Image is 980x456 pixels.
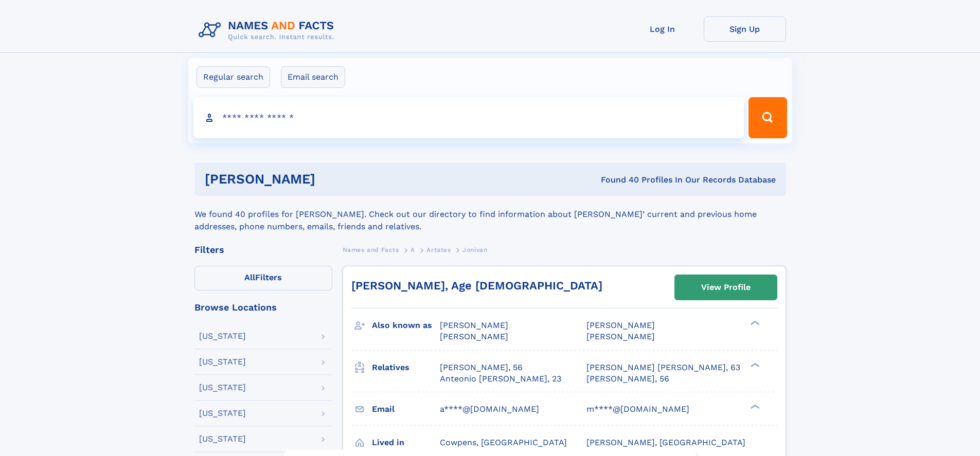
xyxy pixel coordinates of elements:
[426,246,451,253] span: Artates
[244,272,255,282] span: All
[193,97,744,138] input: search input
[194,196,786,233] div: We found 40 profiles for [PERSON_NAME]. Check out our directory to find information about [PERSON...
[194,266,332,290] label: Filters
[440,373,561,385] a: Anteonio [PERSON_NAME], 23
[194,16,343,44] img: Logo Names and Facts
[199,384,246,392] div: [US_STATE]
[586,362,740,373] a: [PERSON_NAME] [PERSON_NAME], 63
[281,66,345,88] label: Email search
[748,320,760,326] div: ❯
[199,358,246,366] div: [US_STATE]
[748,361,760,368] div: ❯
[586,320,655,330] span: [PERSON_NAME]
[586,373,669,385] a: [PERSON_NAME], 56
[199,332,246,340] div: [US_STATE]
[704,16,786,42] a: Sign Up
[194,245,332,254] div: Filters
[586,437,745,447] span: [PERSON_NAME], [GEOGRAPHIC_DATA]
[586,332,655,341] span: [PERSON_NAME]
[411,246,415,253] span: A
[372,359,440,376] h3: Relatives
[197,66,270,88] label: Regular search
[749,97,787,138] button: Search Button
[621,16,704,42] a: Log In
[458,174,776,186] div: Found 40 Profiles In Our Records Database
[748,403,760,410] div: ❯
[372,400,440,418] h3: Email
[440,362,523,373] a: [PERSON_NAME], 56
[440,332,508,341] span: [PERSON_NAME]
[194,303,332,312] div: Browse Locations
[462,246,487,253] span: Jonivan
[372,434,440,451] h3: Lived in
[440,437,567,447] span: Cowpens, [GEOGRAPHIC_DATA]
[343,243,399,256] a: Names and Facts
[426,243,451,256] a: Artates
[440,320,508,330] span: [PERSON_NAME]
[351,279,602,292] a: [PERSON_NAME], Age [DEMOGRAPHIC_DATA]
[372,317,440,334] h3: Also known as
[199,409,246,417] div: [US_STATE]
[411,243,415,256] a: A
[675,275,777,300] a: View Profile
[701,276,751,299] div: View Profile
[199,435,246,443] div: [US_STATE]
[205,173,458,186] h1: [PERSON_NAME]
